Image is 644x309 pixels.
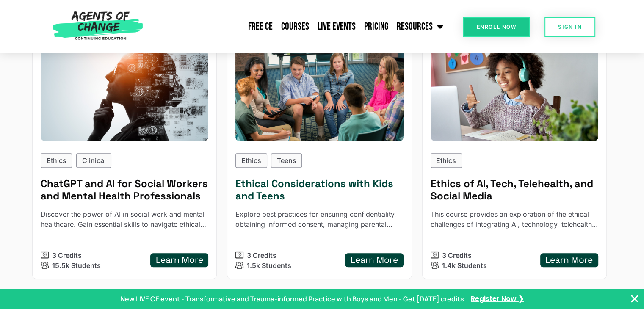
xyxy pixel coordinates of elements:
p: Discover the power of AI in social work and mental healthcare. Gain essential skills to navigate ... [41,209,208,229]
p: 3 Credits [52,250,82,260]
img: Ethics of AI, Tech, Telehealth, and Social Media (3 Ethics CE Credit) [431,48,598,141]
a: Pricing [360,16,392,37]
h5: Ethics of AI, Tech, Telehealth, and Social Media [431,178,598,202]
a: Ethics of AI, Tech, Telehealth, and Social Media (3 Ethics CE Credit)Ethics Ethics of AI, Tech, T... [422,40,607,279]
a: Resources [392,16,448,37]
nav: Menu [147,16,448,37]
a: Ethical Considerations with Kids and Teens (3 Ethics CE Credit)EthicsTeens Ethical Considerations... [227,40,412,279]
h5: Learn More [156,255,203,265]
h5: ChatGPT and AI for Social Workers and Mental Health Professionals [41,178,208,202]
a: SIGN IN [544,17,595,37]
span: Enroll Now [477,24,516,30]
a: Live Events [313,16,360,37]
a: Courses [277,16,313,37]
img: ChatGPT and AI for Social Workers and Mental Health Professionals (3 General CE Credit) [41,48,208,141]
p: 1.5k Students [247,260,291,270]
a: Register Now ❯ [471,294,524,303]
h5: Learn More [351,255,398,265]
span: SIGN IN [558,24,582,30]
h5: Learn More [545,255,593,265]
p: 15.5k Students [52,260,101,270]
a: ChatGPT and AI for Social Workers and Mental Health Professionals (3 General CE Credit)EthicsClin... [32,40,217,279]
p: 3 Credits [247,250,276,260]
p: Ethics [436,155,456,166]
button: Close Banner [630,294,640,304]
p: This course provides an exploration of the ethical challenges of integrating AI, technology, tele... [431,209,598,229]
h5: Ethical Considerations with Kids and Teens [235,178,403,202]
p: Explore best practices for ensuring confidentiality, obtaining informed consent, managing parenta... [235,209,403,229]
p: Clinical [82,155,106,166]
p: Ethics [241,155,261,166]
p: Teens [277,155,296,166]
img: Ethical Considerations with Kids and Teens (3 Ethics CE Credit) [227,44,412,146]
p: 3 Credits [442,250,472,260]
div: Ethical Considerations with Kids and Teens (3 Ethics CE Credit) [235,48,403,141]
a: Free CE [244,16,277,37]
p: Ethics [47,155,66,166]
p: New LIVE CE event - Transformative and Trauma-informed Practice with Boys and Men - Get [DATE] cr... [120,294,464,304]
p: 1.4k Students [442,260,487,270]
a: Enroll Now [463,17,530,37]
